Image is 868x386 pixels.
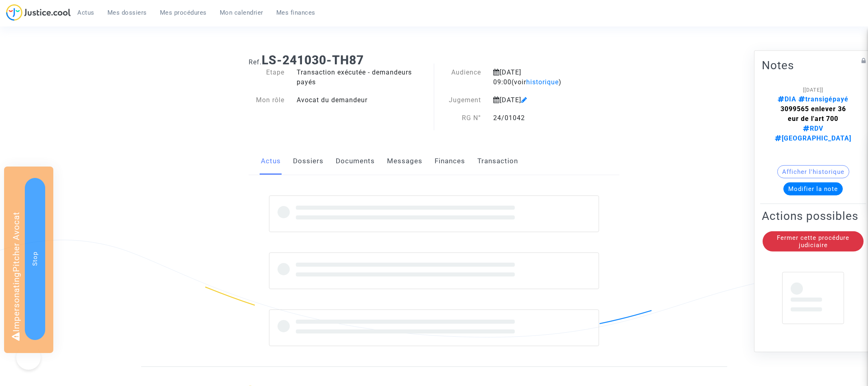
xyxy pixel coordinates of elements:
a: Dossiers [293,148,324,175]
strong: 3099565 enlever 36 eur de l'art 700 [781,105,846,123]
span: Mes dossiers [107,9,147,16]
div: Etape [243,68,291,87]
h2: Actions possibles [762,209,864,223]
span: [GEOGRAPHIC_DATA] [775,134,851,142]
div: Jugement [434,95,488,105]
span: Actus [77,9,94,16]
div: Mon rôle [243,95,291,105]
div: RG N° [434,113,488,123]
span: Fermer cette procédure judiciaire [777,234,849,249]
a: Finances [435,148,465,175]
a: Messages [387,148,422,175]
a: Actus [71,7,101,19]
h2: Notes [762,58,864,72]
div: Impersonating [4,167,53,353]
span: Ref. [249,58,262,66]
div: Audience [434,68,488,87]
a: Transaction [477,148,518,175]
span: (voir ) [512,78,562,86]
span: Mes finances [276,9,315,16]
b: LS-241030-TH87 [262,53,364,67]
span: Stop [31,252,39,266]
a: Mes dossiers [101,7,153,19]
span: transigépayé [796,95,848,103]
span: Mes procédures [160,9,207,16]
img: jc-logo.svg [6,4,71,21]
div: Transaction exécutée - demandeurs payés [291,68,434,87]
div: [DATE] 09:00 [487,68,593,87]
button: Modifier la note [783,182,843,195]
span: DIA [778,95,796,103]
button: Stop [25,178,45,340]
a: Actus [261,148,281,175]
iframe: Help Scout Beacon - Open [16,345,41,370]
span: Mon calendrier [220,9,263,16]
button: Afficher l'historique [777,165,849,178]
span: RDV [803,125,823,132]
a: Documents [336,148,375,175]
div: 24/01042 [487,113,593,123]
div: [DATE] [487,95,593,105]
a: Mes finances [270,7,322,19]
a: Mes procédures [153,7,213,19]
div: Avocat du demandeur [291,95,434,105]
span: historique [526,78,559,86]
span: [[DATE]] [803,87,823,93]
a: Mon calendrier [213,7,270,19]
